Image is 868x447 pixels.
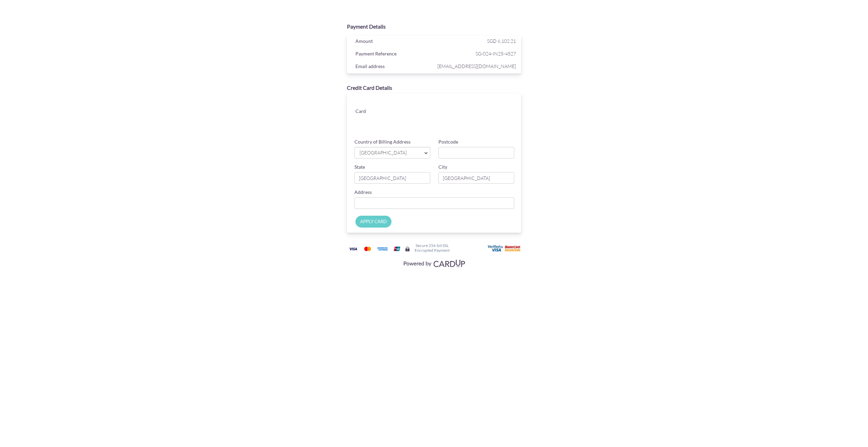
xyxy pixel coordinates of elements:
[346,245,360,253] img: Visa
[354,189,372,196] label: Address
[398,100,515,112] iframe: Secure card number input frame
[347,84,521,92] div: Credit Card Details
[438,164,447,170] label: City
[354,164,365,170] label: State
[354,138,411,145] label: Country of Billing Address
[487,38,516,44] span: SGD 6,102.21
[457,115,515,127] iframe: Secure card security code input frame
[400,257,468,269] img: Visa, Mastercard
[359,149,419,156] span: [GEOGRAPHIC_DATA]
[350,107,393,117] div: Card
[347,23,521,31] div: Payment Details
[361,245,374,253] img: Mastercard
[354,147,430,159] a: [GEOGRAPHIC_DATA]
[350,49,436,60] div: Payment Reference
[438,138,458,145] label: Postcode
[398,115,456,127] iframe: Secure card expiration date input frame
[488,245,522,252] img: User card
[405,246,410,252] img: Secure lock
[436,49,516,58] span: SG-024-IN25-4527
[415,243,450,252] h6: Secure 256-bit SSL Encrypted Payment
[355,216,391,228] input: APPLY CARD
[375,245,389,253] img: American Express
[390,245,404,253] img: Union Pay
[350,37,436,47] div: Amount
[350,62,436,72] div: Email address
[436,62,516,70] span: [EMAIL_ADDRESS][DOMAIN_NAME]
